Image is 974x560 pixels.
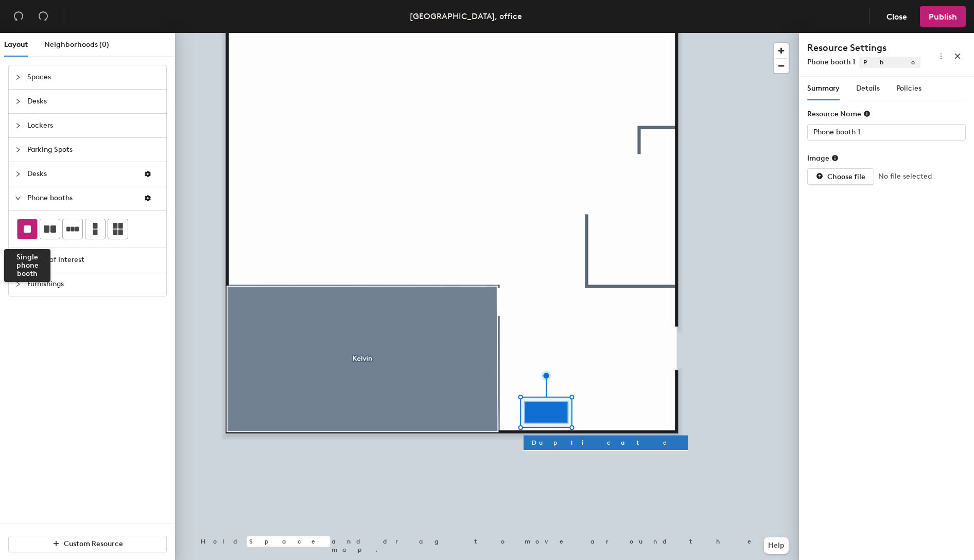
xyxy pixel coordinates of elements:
[15,257,21,263] span: collapsed
[4,40,28,49] span: Layout
[807,41,920,55] h4: Resource Settings
[15,195,21,201] span: expanded
[807,110,871,118] div: Resource Name
[410,10,522,23] div: [GEOGRAPHIC_DATA], office
[954,52,961,60] span: close
[15,171,21,177] span: collapsed
[13,11,24,21] span: undo
[27,65,160,89] span: Spaces
[878,171,932,182] span: No file selected
[8,536,167,552] button: Custom Resource
[937,52,945,60] span: more
[920,6,966,27] button: Publish
[44,40,109,49] span: Neighborhoods (0)
[807,124,966,141] input: Unknown Phone booths
[27,272,160,296] span: Furnishings
[896,84,921,93] span: Policies
[64,539,123,548] span: Custom Resource
[15,281,21,287] span: collapsed
[807,168,874,185] button: Choose file
[807,154,839,163] div: Image
[929,12,957,22] span: Publish
[15,98,21,104] span: collapsed
[15,122,21,129] span: collapsed
[524,435,688,450] button: Duplicate
[17,219,38,239] button: Single phone booth
[764,537,789,554] button: Help
[878,6,916,27] button: Close
[27,186,135,210] span: Phone booths
[15,74,21,80] span: collapsed
[827,172,865,181] span: Choose file
[27,90,160,113] span: Desks
[856,84,880,93] span: Details
[807,58,855,66] span: Phone booth 1
[8,6,29,27] button: Undo (⌘ + Z)
[27,114,160,137] span: Lockers
[532,438,680,447] span: Duplicate
[886,12,907,22] span: Close
[807,84,840,93] span: Summary
[27,162,135,186] span: Desks
[33,6,54,27] button: Redo (⌘ + ⇧ + Z)
[27,138,160,162] span: Parking Spots
[15,147,21,153] span: collapsed
[27,248,160,272] span: Points of Interest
